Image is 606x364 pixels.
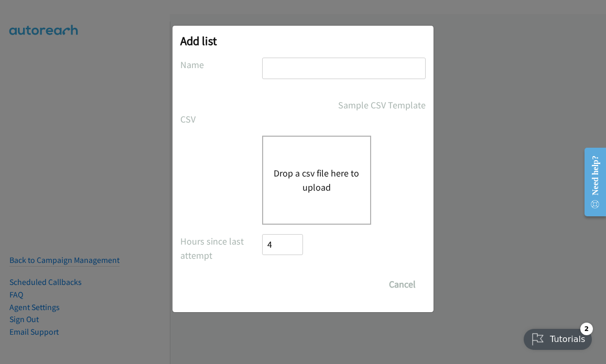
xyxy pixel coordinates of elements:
[180,34,426,48] h2: Add list
[517,318,598,356] iframe: Checklist
[180,112,262,126] label: CSV
[180,234,262,262] label: Hours since last attempt
[274,166,360,194] button: Drop a csv file here to upload
[379,274,426,295] button: Cancel
[180,58,262,72] label: Name
[338,98,426,112] a: Sample CSV Template
[576,140,606,224] iframe: Resource Center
